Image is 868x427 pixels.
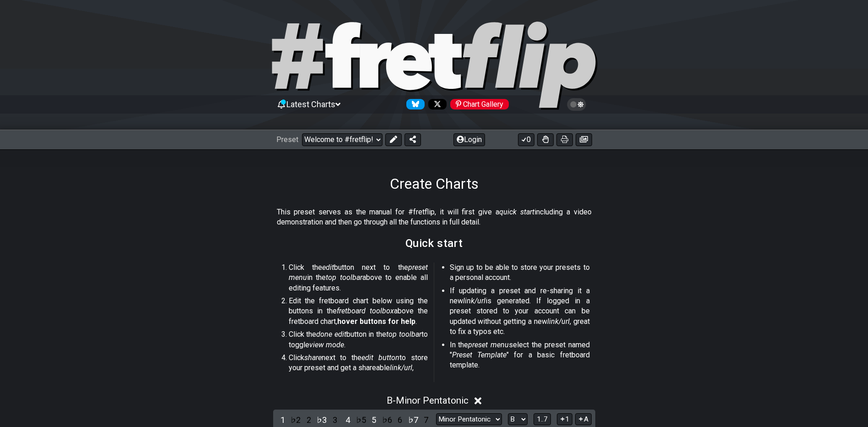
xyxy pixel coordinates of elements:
div: toggle scale degree [368,414,380,426]
em: quick start [499,208,534,216]
p: Edit the fretboard chart below using the buttons in the above the fretboard chart, . [289,296,428,327]
em: link/url [463,296,485,305]
em: Preset Template [452,350,507,359]
button: 1..7 [534,413,551,426]
strong: hover buttons for help [337,317,415,326]
span: Toggle light / dark theme [571,100,582,109]
button: 0 [518,133,534,146]
em: top toolbar [386,330,421,339]
select: Scale [436,413,502,426]
p: Click next to the to store your preset and get a shareable , [289,353,428,373]
div: toggle scale degree [381,414,393,426]
span: Latest Charts [286,99,335,109]
p: Click the button in the to toggle . [289,329,428,350]
em: preset menu [289,263,428,282]
div: toggle scale degree [420,414,432,426]
a: #fretflip at Pinterest [447,99,509,109]
button: 1 [557,413,572,426]
div: toggle scale degree [303,414,315,426]
h2: Quick start [405,238,463,248]
div: toggle scale degree [290,414,302,426]
button: Share Preset [404,133,421,146]
button: A [575,413,591,426]
span: B - Minor Pentatonic [387,395,469,406]
div: toggle scale degree [316,414,328,426]
div: toggle scale degree [407,414,419,426]
button: Create image [576,133,592,146]
h1: Create Charts [390,175,479,192]
button: Login [453,133,485,146]
button: Toggle Dexterity for all fretkits [537,133,554,146]
select: Preset [302,133,383,146]
em: top toolbar [326,273,362,282]
div: toggle scale degree [394,414,406,426]
div: Chart Gallery [450,99,509,109]
em: link/url [390,363,412,372]
button: Edit Preset [385,133,402,146]
div: toggle scale degree [329,414,341,426]
em: view mode [309,340,344,349]
em: edit button [361,353,399,362]
p: Click the button next to the in the above to enable all editing features. [289,263,428,293]
span: Preset [276,135,298,144]
select: Tonic/Root [508,413,528,426]
a: Follow #fretflip at X [425,99,447,109]
div: toggle scale degree [355,414,367,426]
em: fretboard toolbox [337,307,394,315]
em: preset menu [468,340,509,349]
span: 1..7 [537,415,548,423]
a: Follow #fretflip at Bluesky [403,99,425,109]
button: Print [556,133,573,146]
p: This preset serves as the manual for #fretflip, it will first give a including a video demonstrat... [277,207,592,228]
em: link/url [547,317,570,326]
p: If updating a preset and re-sharing it a new is generated. If logged in a preset stored to your a... [450,286,590,337]
p: Sign up to be able to store your presets to a personal account. [450,263,590,283]
div: toggle scale degree [342,414,354,426]
p: In the select the preset named " " for a basic fretboard template. [450,340,590,371]
div: toggle scale degree [277,414,289,426]
em: edit [322,263,334,272]
em: share [304,353,322,362]
em: done edit [316,330,346,339]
